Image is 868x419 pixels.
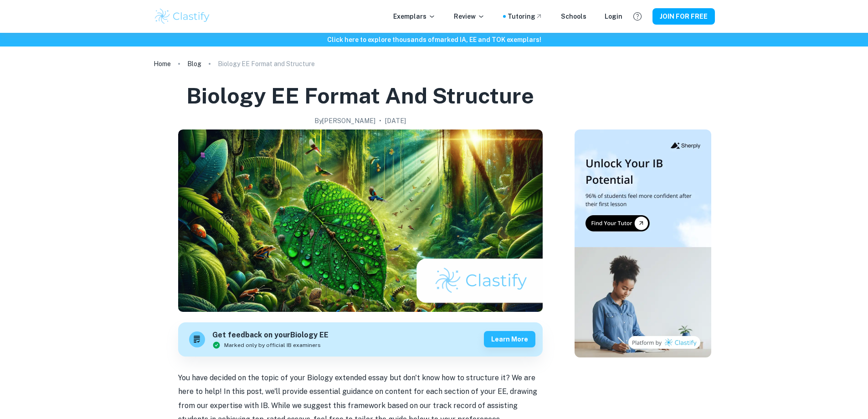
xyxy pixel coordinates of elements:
[314,116,375,126] h2: By [PERSON_NAME]
[186,81,534,110] h1: Biology EE Format and Structure
[484,331,535,347] button: Learn more
[454,11,485,21] p: Review
[393,11,436,21] p: Exemplars
[218,59,315,69] p: Biology EE Format and Structure
[178,322,543,357] a: Get feedback on yourBiology EEMarked only by official IB examinersLearn more
[508,11,543,21] a: Tutoring
[2,35,866,45] h6: Click here to explore thousands of marked IA, EE and TOK exemplars !
[154,7,211,26] img: Clastify logo
[154,57,171,70] a: Home
[187,57,201,70] a: Blog
[379,116,381,126] p: •
[605,11,622,21] a: Login
[385,116,406,126] h2: [DATE]
[652,8,715,25] button: JOIN FOR FREE
[224,341,321,349] span: Marked only by official IB examiners
[212,330,329,341] h6: Get feedback on your Biology EE
[561,11,586,21] a: Schools
[575,129,711,357] img: Thumbnail
[630,9,645,24] button: Help and Feedback
[178,129,543,312] img: Biology EE Format and Structure cover image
